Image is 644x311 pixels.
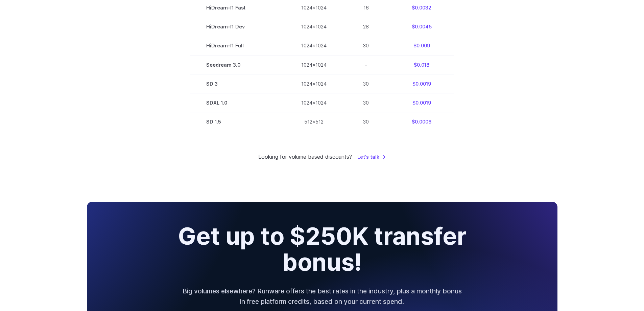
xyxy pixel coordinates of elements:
[343,93,389,112] td: 30
[190,112,285,131] td: SD 1.5
[343,112,389,131] td: 30
[389,93,454,112] td: $0.0019
[285,17,343,36] td: 1024x1024
[285,112,343,131] td: 512x512
[343,36,389,55] td: 30
[190,17,285,36] td: HiDream-I1 Dev
[285,55,343,74] td: 1024x1024
[151,223,493,275] h2: Get up to $250K transfer bonus!
[389,36,454,55] td: $0.009
[285,93,343,112] td: 1024x1024
[389,74,454,93] td: $0.0019
[343,55,389,74] td: -
[389,112,454,131] td: $0.0006
[258,153,352,161] small: Looking for volume based discounts?
[357,153,386,161] a: Let's talk
[182,286,463,307] p: Big volumes elsewhere? Runware offers the best rates in the industry, plus a monthly bonus in fre...
[343,74,389,93] td: 30
[285,74,343,93] td: 1024x1024
[190,93,285,112] td: SDXL 1.0
[343,17,389,36] td: 28
[190,36,285,55] td: HiDream-I1 Full
[285,36,343,55] td: 1024x1024
[389,55,454,74] td: $0.018
[190,74,285,93] td: SD 3
[190,55,285,74] td: Seedream 3.0
[389,17,454,36] td: $0.0045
